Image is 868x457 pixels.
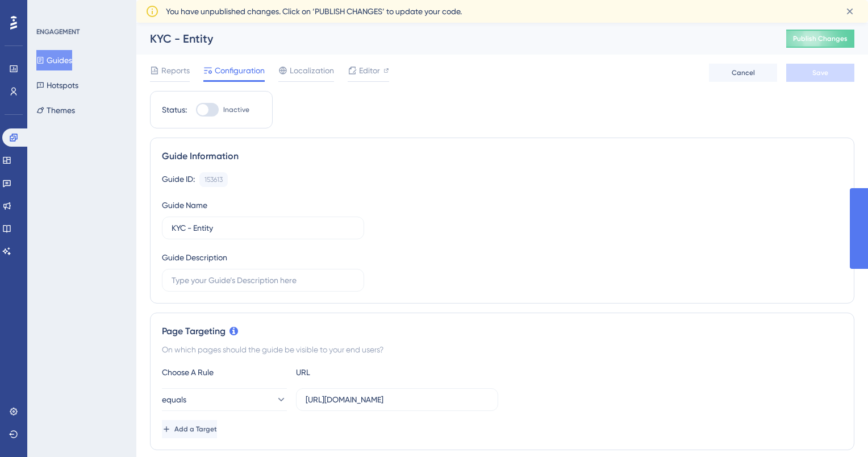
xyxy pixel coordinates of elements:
input: Type your Guide’s Name here [172,222,354,234]
div: Guide Information [162,149,842,163]
div: KYC - Entity [150,31,758,47]
span: Configuration [215,64,265,77]
span: Editor [359,64,380,77]
div: ENGAGEMENT [36,27,80,36]
div: Choose A Rule [162,365,287,379]
input: Type your Guide’s Description here [172,274,354,286]
div: Status: [162,103,187,117]
span: Inactive [223,105,249,114]
iframe: UserGuiding AI Assistant Launcher [820,412,854,446]
button: equals [162,388,287,411]
button: Hotspots [36,75,78,95]
button: Cancel [709,64,777,82]
button: Save [786,64,854,82]
button: Themes [36,100,75,121]
input: yourwebsite.com/path [306,393,489,406]
span: equals [162,393,186,406]
div: Guide Description [162,251,227,264]
div: URL [296,365,421,379]
div: 153613 [205,175,223,184]
span: You have unpublished changes. Click on ‘PUBLISH CHANGES’ to update your code. [166,5,462,18]
span: Save [812,68,828,77]
button: Publish Changes [786,30,854,48]
span: Publish Changes [793,34,848,43]
div: Page Targeting [162,325,842,338]
div: On which pages should the guide be visible to your end users? [162,343,842,356]
button: Add a Target [162,420,217,438]
span: Add a Target [174,425,217,434]
button: Guides [36,50,72,70]
span: Localization [290,64,334,77]
span: Cancel [732,68,755,77]
div: Guide ID: [162,172,195,187]
div: Guide Name [162,198,207,212]
span: Reports [161,64,190,77]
